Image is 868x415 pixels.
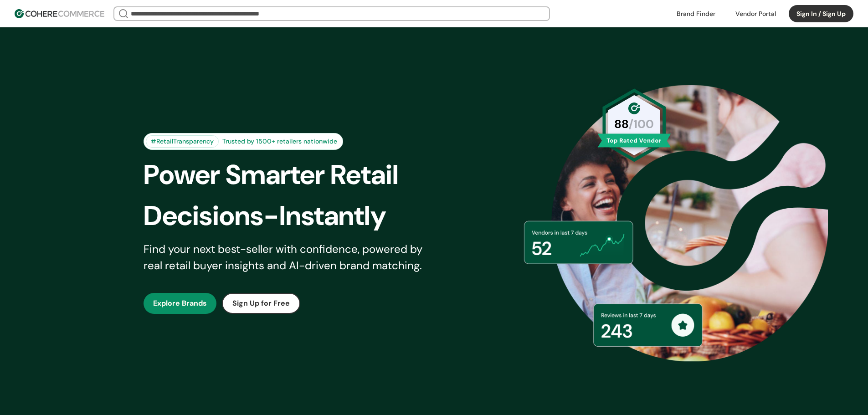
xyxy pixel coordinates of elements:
img: Cohere Logo [15,9,104,18]
div: Find your next best-seller with confidence, powered by real retail buyer insights and AI-driven b... [144,241,434,274]
button: Sign Up for Free [222,293,300,314]
button: Sign In / Sign Up [789,5,853,22]
div: Trusted by 1500+ retailers nationwide [219,137,341,146]
div: Power Smarter Retail [144,154,450,195]
div: Decisions-Instantly [144,195,450,236]
div: #RetailTransparency [146,135,219,148]
button: Explore Brands [144,293,216,314]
